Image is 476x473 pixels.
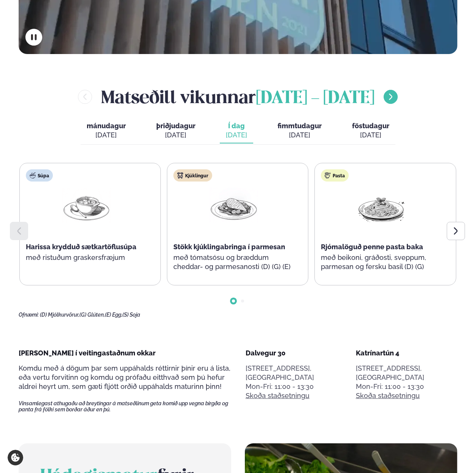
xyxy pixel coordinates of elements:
a: Skoða staðsetningu [246,391,309,400]
span: Harissa krydduð sætkartöflusúpa [26,243,136,251]
span: (S) Soja [122,312,140,318]
span: mánudagur [87,122,126,130]
span: Ofnæmi: [19,312,39,318]
div: Súpa [26,169,53,182]
p: [STREET_ADDRESS], [GEOGRAPHIC_DATA] [356,364,457,382]
div: [DATE] [87,131,126,140]
div: [DATE] [352,131,389,140]
div: [DATE] [156,131,195,140]
button: menu-btn-left [78,90,92,104]
span: (G) Glúten, [79,312,105,318]
span: þriðjudagur [156,122,195,130]
span: Stökk kjúklingabringa í parmesan [173,243,285,251]
span: Komdu með á dögum þar sem uppáhalds réttirnir þínir eru á lista, eða vertu forvitinn og komdu og ... [19,364,230,390]
span: [DATE] - [DATE] [256,90,374,107]
div: Pasta [321,169,349,182]
span: fimmtudagur [278,122,322,130]
div: Mon-Fri: 11:00 - 13:30 [356,382,457,391]
img: pasta.svg [325,172,331,178]
p: með tómatsósu og bræddum cheddar- og parmesanosti (D) (G) (E) [173,253,294,271]
div: [DATE] [226,131,247,140]
img: chicken.svg [177,172,183,178]
div: [DATE] [278,131,322,140]
span: Vinsamlegast athugaðu að breytingar á matseðlinum geta komið upp vegna birgða og panta frá fólki ... [19,400,230,412]
img: Spagetti.png [357,188,406,223]
button: menu-btn-right [384,90,398,104]
span: Go to slide 1 [232,299,235,303]
button: þriðjudagur [DATE] [150,118,202,143]
span: [PERSON_NAME] í veitingastaðnum okkar [19,349,155,357]
div: Kjúklingur [173,169,212,182]
button: fimmtudagur [DATE] [271,118,328,143]
button: mánudagur [DATE] [81,118,132,143]
a: Cookie settings [8,450,23,465]
p: með ristuðum graskersfræjum [26,253,147,262]
h2: Matseðill vikunnar [101,84,374,109]
a: Skoða staðsetningu [356,391,420,400]
img: Soup.png [62,188,111,223]
p: [STREET_ADDRESS], [GEOGRAPHIC_DATA] [246,364,347,382]
span: Í dag [226,121,247,131]
img: Chicken-breast.png [209,188,258,223]
span: (D) Mjólkurvörur, [40,312,79,318]
button: föstudagur [DATE] [346,118,395,143]
div: Dalvegur 30 [246,349,347,358]
div: Katrínartún 4 [356,349,457,358]
span: föstudagur [352,122,389,130]
span: (E) Egg, [105,312,122,318]
p: með beikoni, gráðosti, sveppum, parmesan og fersku basil (D) (G) [321,253,442,271]
img: soup.svg [30,172,36,178]
span: Go to slide 2 [241,299,244,303]
div: Mon-Fri: 11:00 - 13:30 [246,382,347,391]
button: Í dag [DATE] [220,118,253,143]
span: Rjómalöguð penne pasta baka [321,243,423,251]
